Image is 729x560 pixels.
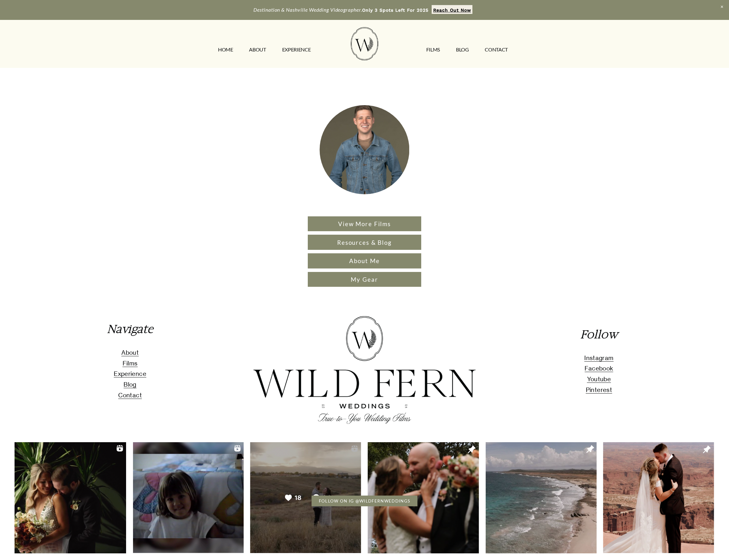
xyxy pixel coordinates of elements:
a: About [121,347,139,358]
img: Screen Shot 2022-12-09 at 1.36.36 PM.png [603,442,714,553]
a: Films [123,358,138,369]
span: About [121,349,139,356]
span: Contact [118,392,142,399]
a: Reach Out Now [432,5,472,14]
span: Blog [124,381,137,388]
a: Resources & Blog [308,235,422,250]
em: Follow [580,327,617,341]
a: EXPERIENCE [282,45,311,55]
a: CONTACT [485,45,508,55]
a: ABOUT [249,45,266,55]
a: Blog [456,45,469,55]
img: Screen Shot 2022-12-09 at 1.36.44 PM.png [485,442,597,553]
a: Youtube [587,374,611,385]
span: Films [123,360,138,367]
span: Youtube [587,376,611,383]
img: Screen Shot 2022-12-09 at 1.36.53 PM.png [368,442,479,553]
a: Pinterest [586,385,612,395]
a: Instagram [584,353,613,364]
a: Blog [124,379,137,390]
span: Experience [114,370,146,377]
a: Experience [114,369,146,379]
strong: Reach Out Now [433,8,471,13]
a: FOLLOW ON IG @WILDFERNWEDDINGS [312,496,417,507]
a: My Gear [308,272,422,287]
span: Pinterest [586,386,612,394]
a: View More Films [308,216,422,232]
a: About Me [308,253,422,268]
a: FILMS [426,45,440,55]
a: Contact [118,390,142,401]
img: Screen Shot 2022-12-09 at 1.37.11 PM.png [250,442,361,553]
span: Facebook [585,365,613,372]
span: Instagram [584,354,613,362]
img: Screen Shot 2022-12-09 at 1.37.17 PM.png [14,442,126,553]
a: Facebook [585,363,613,374]
img: Wild Fern Weddings [351,27,378,60]
a: HOME [218,45,233,55]
em: Navigate [107,322,153,336]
